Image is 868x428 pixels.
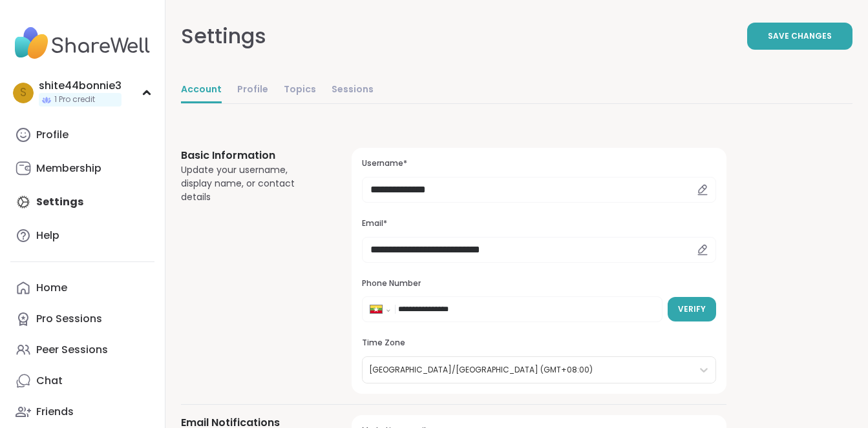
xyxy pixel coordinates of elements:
[36,343,108,357] div: Peer Sessions
[362,158,716,169] h3: Username*
[181,21,266,52] div: Settings
[10,272,154,303] a: Home
[36,405,74,419] div: Friends
[362,218,716,229] h3: Email*
[10,153,154,184] a: Membership
[20,85,26,101] span: s
[10,365,154,396] a: Chat
[54,94,95,105] span: 1 Pro credit
[10,119,154,150] a: Profile
[36,281,67,295] div: Home
[36,161,101,176] div: Membership
[181,77,222,103] a: Account
[678,303,706,315] span: Verify
[237,77,268,103] a: Profile
[181,148,321,163] h3: Basic Information
[10,21,154,66] img: ShareWell Nav Logo
[284,77,316,103] a: Topics
[10,334,154,365] a: Peer Sessions
[747,23,852,50] button: Save Changes
[768,30,832,42] span: Save Changes
[39,79,122,93] div: shite44bonnie3
[181,163,321,204] div: Update your username, display name, or contact details
[36,128,69,142] div: Profile
[10,220,154,251] a: Help
[668,297,716,321] button: Verify
[10,396,154,427] a: Friends
[362,278,716,289] h3: Phone Number
[36,374,63,388] div: Chat
[36,312,102,326] div: Pro Sessions
[36,229,59,243] div: Help
[332,77,374,103] a: Sessions
[10,303,154,334] a: Pro Sessions
[362,338,716,349] h3: Time Zone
